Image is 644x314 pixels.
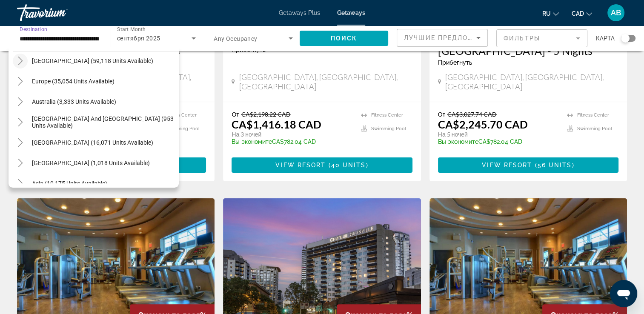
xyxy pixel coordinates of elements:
span: View Resort [482,162,532,168]
span: Вы экономите [232,138,272,145]
span: сентября 2025 [117,35,160,42]
span: Прибегнуть [438,59,472,66]
button: [GEOGRAPHIC_DATA] and [GEOGRAPHIC_DATA] (953 units available) [28,114,179,130]
p: CA$782.04 CAD [232,138,352,145]
span: От [232,111,239,118]
span: CAD [572,10,584,17]
a: Getaways Plus [279,9,320,16]
button: Поиск [300,31,388,46]
button: Toggle Asia (10,175 units available) [13,176,28,191]
button: Toggle Central America (1,018 units available) [13,156,28,171]
p: CA$1,416.18 CAD [232,118,321,131]
span: CA$3,027.74 CAD [447,111,497,118]
span: Any Occupancy [214,35,258,42]
mat-select: Sort by [404,33,481,43]
span: Europe (35,054 units available) [32,78,114,85]
button: Toggle Australia (3,333 units available) [13,94,28,109]
button: [GEOGRAPHIC_DATA] (16,071 units available) [28,135,179,150]
span: [GEOGRAPHIC_DATA] (59,118 units available) [32,57,153,64]
button: Toggle Europe (35,054 units available) [13,74,28,89]
span: [GEOGRAPHIC_DATA], [GEOGRAPHIC_DATA], [GEOGRAPHIC_DATA] [445,72,618,91]
button: Change currency [572,7,592,20]
a: Travorium [17,2,102,24]
span: [GEOGRAPHIC_DATA] (16,071 units available) [32,139,153,146]
span: [GEOGRAPHIC_DATA] (1,018 units available) [32,160,150,166]
span: CA$2,198.22 CAD [241,111,291,118]
span: Swimming Pool [371,126,406,131]
span: Start Month [117,26,146,32]
button: Asia (10,175 units available) [28,176,179,191]
button: View Resort(56 units) [438,157,618,173]
span: 40 units [331,162,366,168]
button: [GEOGRAPHIC_DATA] (1,018 units available) [28,155,179,171]
button: [GEOGRAPHIC_DATA] (59,118 units available) [28,53,179,69]
span: Swimming Pool [165,126,200,131]
span: ( ) [326,162,368,168]
p: CA$2,245.70 CAD [438,118,528,131]
p: На 5 ночей [438,131,558,138]
span: Поиск [331,35,358,42]
iframe: Кнопка запуска окна обмена сообщениями [610,280,637,307]
button: Filter [496,29,587,48]
span: карта [596,32,615,44]
span: Вы экономите [438,138,478,145]
span: [GEOGRAPHIC_DATA] and [GEOGRAPHIC_DATA] (953 units available) [32,115,175,129]
button: User Menu [605,4,627,22]
span: 56 units [538,162,572,168]
span: Destination [20,26,47,32]
p: На 3 ночей [232,131,352,138]
span: От [438,111,445,118]
button: Europe (35,054 units available) [28,74,179,89]
span: Swimming Pool [577,126,612,131]
button: Change language [542,7,559,20]
span: Fitness Center [165,112,197,118]
span: Лучшие предложения [404,34,495,41]
span: ru [542,10,551,17]
p: CA$782.04 CAD [438,138,558,145]
button: View Resort(40 units) [232,157,412,173]
span: Australia (3,333 units available) [32,98,116,105]
span: Asia (10,175 units available) [32,180,107,187]
span: Fitness Center [371,112,403,118]
span: View Resort [275,162,326,168]
span: AB [611,9,621,17]
a: Getaways [337,9,365,16]
button: Toggle South America (16,071 units available) [13,135,28,150]
span: [GEOGRAPHIC_DATA], [GEOGRAPHIC_DATA], [GEOGRAPHIC_DATA] [239,72,412,91]
span: Fitness Center [577,112,609,118]
span: ( ) [532,162,574,168]
button: Toggle Caribbean & Atlantic Islands (59,118 units available) [13,54,28,69]
button: Australia (3,333 units available) [28,94,179,109]
button: Toggle South Pacific and Oceania (953 units available) [13,115,28,130]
